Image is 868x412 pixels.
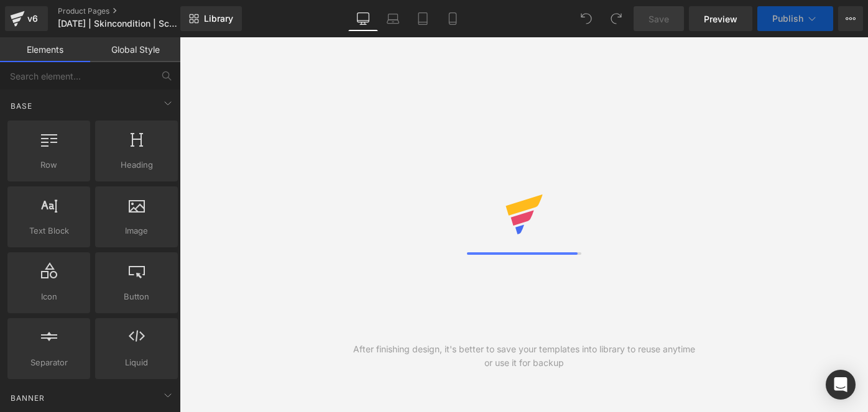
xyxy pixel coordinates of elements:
[838,6,863,31] button: More
[438,6,468,31] a: Mobile
[826,370,856,400] div: Open Intercom Messenger
[772,14,803,24] span: Publish
[99,224,174,237] span: Image
[352,342,696,370] div: After finishing design, it's better to save your templates into library to reuse anytime or use i...
[58,6,201,16] a: Product Pages
[689,6,752,31] a: Preview
[9,100,34,112] span: Base
[90,37,180,62] a: Global Style
[5,6,48,31] a: v6
[11,224,86,237] span: Text Block
[604,6,629,31] button: Redo
[204,13,233,24] span: Library
[574,6,599,31] button: Undo
[11,356,86,369] span: Separator
[649,12,669,25] span: Save
[408,6,438,31] a: Tablet
[99,290,174,303] span: Button
[180,6,242,31] a: New Library
[11,290,86,303] span: Icon
[11,158,86,172] span: Row
[757,6,833,31] button: Publish
[99,356,174,369] span: Liquid
[25,11,40,27] div: v6
[99,158,174,172] span: Heading
[378,6,408,31] a: Laptop
[348,6,378,31] a: Desktop
[9,392,46,404] span: Banner
[58,19,177,29] span: [DATE] | Skincondition | Scarcity
[704,12,737,25] span: Preview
